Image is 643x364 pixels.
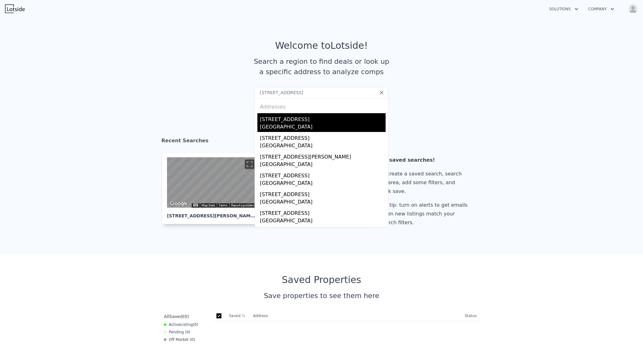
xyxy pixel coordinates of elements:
button: Company [583,3,619,15]
div: No saved searches! [380,156,470,164]
div: [GEOGRAPHIC_DATA] [260,179,386,188]
div: [STREET_ADDRESS] [260,113,386,123]
div: Welcome to Lotside ! [275,40,368,51]
div: Pending ( 0 ) [164,330,190,335]
span: Active ( 0 ) [169,322,198,327]
div: Addresses [257,98,386,113]
div: [GEOGRAPHIC_DATA] [260,198,386,207]
div: Save properties to see them here [161,291,482,301]
th: Address [251,311,462,321]
a: Report a problem [231,204,255,207]
button: Map Data [202,203,215,208]
span: Saved [169,314,183,319]
a: Open this area in Google Maps (opens a new window) [169,200,189,208]
img: avatar [628,4,638,14]
div: Saved Properties [161,274,482,286]
a: Terms (opens in new tab) [219,204,227,207]
img: Google [169,200,189,208]
div: [GEOGRAPHIC_DATA] [260,161,386,169]
div: [GEOGRAPHIC_DATA] [260,123,386,132]
button: Solutions [544,3,583,15]
a: Map [STREET_ADDRESS][PERSON_NAME], [US_STATE] [162,152,267,224]
div: [GEOGRAPHIC_DATA] [260,142,386,151]
div: [GEOGRAPHIC_DATA] [260,217,386,226]
span: Listing [180,322,193,327]
div: Off Market ( 0 ) [164,337,195,342]
th: Saved [226,311,251,321]
input: Search an address or region... [255,87,388,98]
div: [STREET_ADDRESS][PERSON_NAME] [260,151,386,161]
div: Street View [167,157,256,208]
th: Status [462,311,479,321]
div: [STREET_ADDRESS] [260,132,386,142]
div: To create a saved search, search an area, add some filters, and click save. [380,169,470,196]
div: Map [167,157,256,208]
div: [STREET_ADDRESS] [260,188,386,198]
div: [STREET_ADDRESS][PERSON_NAME] , [US_STATE] [167,208,256,219]
button: Keyboard shortcuts [193,204,198,206]
div: [STREET_ADDRESS] [260,169,386,179]
img: Lotside [5,4,25,13]
div: [STREET_ADDRESS] [260,226,386,236]
div: Pro tip: turn on alerts to get emails when new listings match your search filters. [380,201,470,227]
div: Recent Searches [161,132,482,152]
div: All ( 0 ) [164,313,189,320]
button: Toggle fullscreen view [245,159,254,169]
div: Search a region to find deals or look up a specific address to analyze comps [251,56,392,77]
div: [STREET_ADDRESS] [260,207,386,217]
